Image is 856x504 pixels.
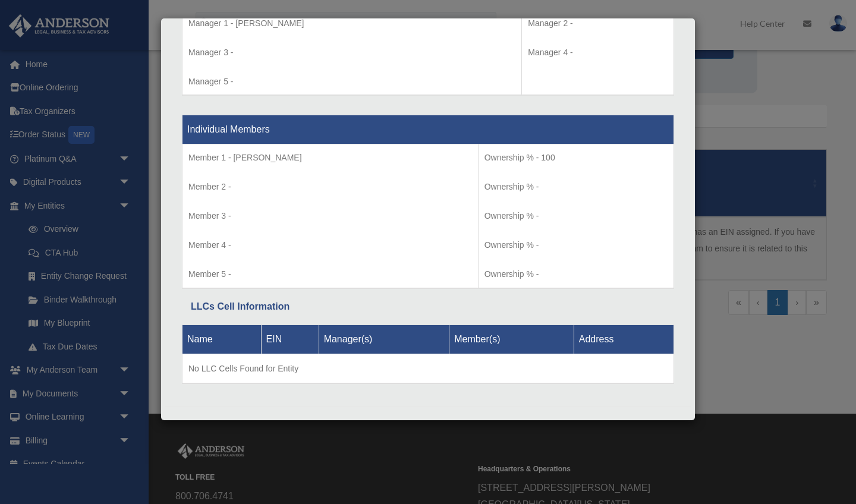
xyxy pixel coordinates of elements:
[484,238,668,253] p: Ownership % -
[484,267,668,282] p: Ownership % -
[188,150,472,165] p: Member 1 - [PERSON_NAME]
[182,325,262,354] th: Name
[484,179,668,194] p: Ownership % -
[449,325,574,354] th: Member(s)
[484,209,668,223] p: Ownership % -
[484,150,668,165] p: Ownership % - 100
[188,45,515,60] p: Manager 3 -
[188,238,472,253] p: Member 4 -
[528,16,668,31] p: Manager 2 -
[188,16,515,31] p: Manager 1 - [PERSON_NAME]
[188,209,472,223] p: Member 3 -
[528,45,668,60] p: Manager 4 -
[182,115,674,144] th: Individual Members
[261,325,319,354] th: EIN
[188,179,472,194] p: Member 2 -
[574,325,674,354] th: Address
[188,267,472,282] p: Member 5 -
[188,74,515,89] p: Manager 5 -
[319,325,449,354] th: Manager(s)
[191,298,665,315] div: LLCs Cell Information
[182,354,674,383] td: No LLC Cells Found for Entity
